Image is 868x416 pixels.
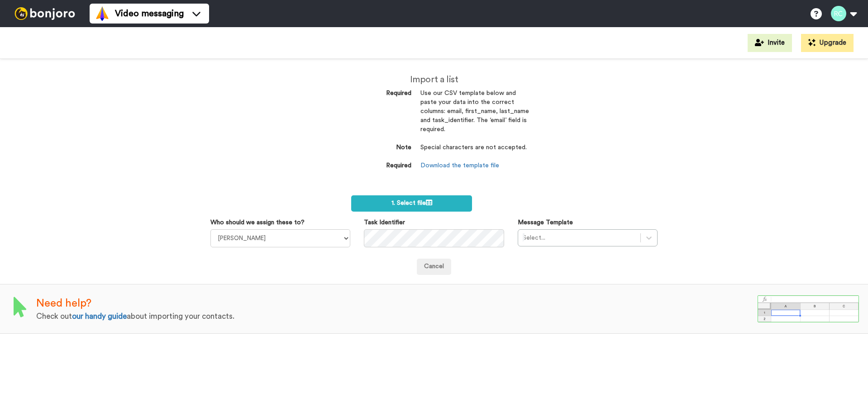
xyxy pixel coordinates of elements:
[36,311,758,322] div: Check out about importing your contacts.
[339,89,411,98] dt: Required
[339,161,411,170] dt: Required
[748,34,792,52] button: Invite
[801,34,854,52] button: Upgrade
[420,89,529,143] dd: Use our CSV template below and paste your data into the correct columns: email, first_name, last_...
[210,218,305,227] label: Who should we assign these to?
[339,143,411,152] dt: Note
[339,75,529,85] h2: Import a list
[72,312,127,320] a: our handy guide
[364,218,405,227] label: Task Identifier
[11,7,79,20] img: bj-logo-header-white.svg
[518,218,573,227] label: Message Template
[95,6,110,21] img: vm-color.svg
[115,7,184,20] span: Video messaging
[36,296,758,311] div: Need help?
[391,200,432,206] span: 1. Select file
[420,162,499,169] a: Download the template file
[417,259,451,275] a: Cancel
[420,143,529,161] dd: Special characters are not accepted.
